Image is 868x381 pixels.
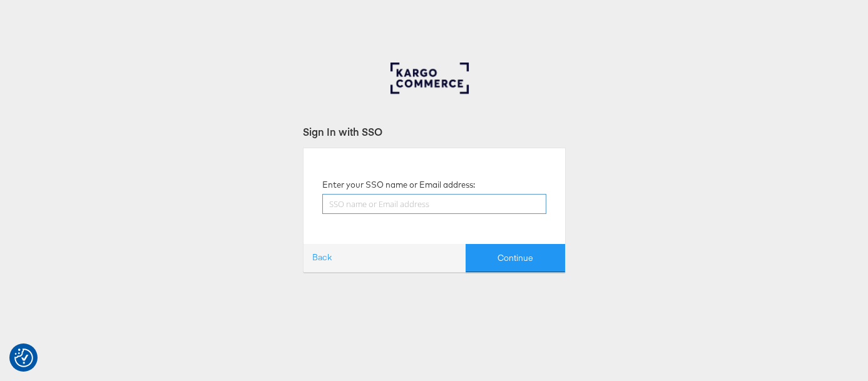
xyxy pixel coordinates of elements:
[466,244,565,272] button: Continue
[303,124,566,139] div: Sign In with SSO
[322,194,546,214] input: SSO name or Email address
[14,348,33,367] button: Consent Preferences
[14,348,33,367] img: Revisit consent button
[322,179,475,191] label: Enter your SSO name or Email address:
[304,246,340,269] a: Back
